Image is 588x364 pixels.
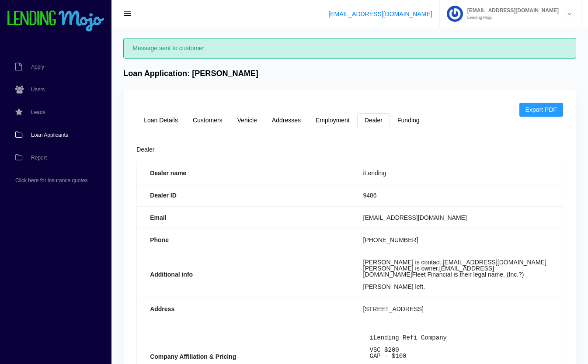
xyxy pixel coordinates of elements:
th: Address [137,298,350,320]
div: Dealer [136,145,563,155]
span: Apply [31,64,44,69]
a: Export PDF [519,103,563,117]
th: Dealer ID [137,184,350,206]
td: [PERSON_NAME] is contact. [EMAIL_ADDRESS][DOMAIN_NAME] [PERSON_NAME] is owner. [EMAIL_ADDRESS][DO... [350,251,563,298]
span: Users [31,87,45,92]
a: Vehicle [230,113,264,127]
span: Loan Applicants [31,132,68,138]
th: Email [137,206,350,229]
span: Leads [31,110,45,115]
td: iLending [350,162,563,184]
td: [PHONE_NUMBER] [350,229,563,251]
span: [EMAIL_ADDRESS][DOMAIN_NAME] [463,8,559,13]
td: [EMAIL_ADDRESS][DOMAIN_NAME] [350,206,563,229]
small: Lending Mojo [463,15,559,20]
th: Phone [137,229,350,251]
div: Message sent to customer [123,38,576,59]
a: Dealer [357,113,390,127]
h4: Loan Application: [PERSON_NAME] [123,69,258,79]
img: logo-small.png [7,10,105,32]
a: Customers [185,113,230,127]
a: Employment [308,113,357,127]
span: Click here for insurance quotes [15,178,87,183]
td: [STREET_ADDRESS] [350,298,563,320]
a: [EMAIL_ADDRESS][DOMAIN_NAME] [328,10,432,17]
a: Addresses [264,113,308,127]
th: Additional info [137,251,350,298]
a: Loan Details [136,113,185,127]
a: Funding [390,113,427,127]
span: Report [31,155,47,160]
td: 9486 [350,184,563,206]
img: Profile image [447,6,463,22]
th: Dealer name [137,162,350,184]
